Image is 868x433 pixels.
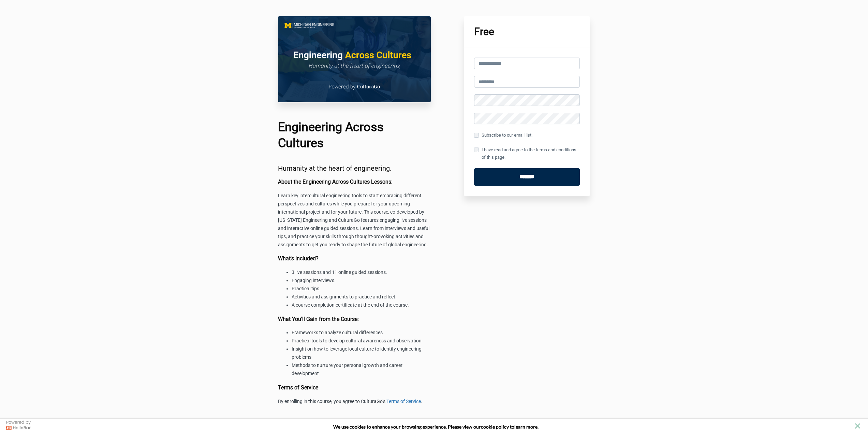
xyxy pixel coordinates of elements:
label: I have read and agree to the terms and conditions of this page. [474,146,580,161]
span: A course completion certificate at the end of the course. [292,302,409,308]
span: Insight on how to leverage local culture to identify engineering problems [292,346,422,360]
span: Activities and assignments to practice and reflect. [292,294,397,299]
h1: Engineering Across Cultures [278,119,431,151]
span: Practical tips. [292,286,321,291]
span: Frameworks to analyze cultural differences [292,330,383,335]
span: Practical tools to develop cultural awareness and observation [292,338,422,343]
span: By enrolling in this course, you agree to CulturaGo’s . [278,399,422,404]
span: learn more. [514,424,539,430]
strong: to [510,424,514,430]
button: close [853,422,862,430]
span: Engaging interviews. [292,278,336,283]
b: About the Engineering Across Cultures Lessons: [278,179,393,185]
span: Learn key intercultural engineering tools to start embracing different perspectives and cultures ... [278,193,429,247]
input: I have read and agree to the terms and conditions of this page. [474,148,479,152]
span: We use cookies to enhance your browsing experience. Please view our [333,424,481,430]
input: Subscribe to our email list. [474,133,479,138]
a: cookie policy [481,424,509,430]
strong: Terms of Service [278,384,318,391]
h1: Free [474,27,580,37]
img: 02d04e1-0800-2025-a72d-d03204e05687_Course_Main_Image.png [278,16,431,102]
span: Methods to nurture your personal growth and career development [292,362,402,376]
a: Terms of Service [386,399,421,404]
label: Subscribe to our email list. [474,132,532,139]
b: What's Included? [278,255,319,262]
span: Humanity at the heart of engineering. [278,164,392,172]
b: What You'll Gain from the Course: [278,316,359,322]
span: 3 live sessions and 11 online guided sessions. [292,269,387,275]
